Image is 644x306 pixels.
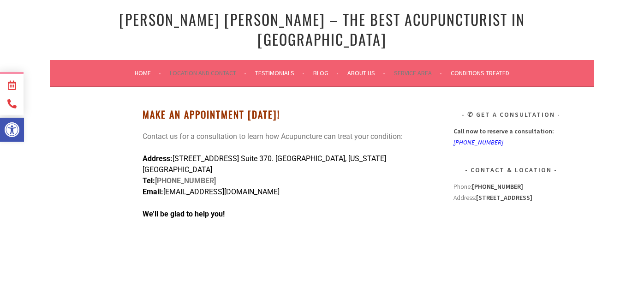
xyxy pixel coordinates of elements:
[394,67,442,78] a: Service Area
[476,193,532,202] strong: [STREET_ADDRESS]
[453,127,554,135] strong: Call now to reserve a consultation:
[453,109,569,120] h3: ✆ Get A Consultation
[451,67,509,78] a: Conditions Treated
[347,67,385,78] a: About Us
[119,8,525,50] a: [PERSON_NAME] [PERSON_NAME] – The Best Acupuncturist In [GEOGRAPHIC_DATA]
[472,182,523,191] strong: [PHONE_NUMBER]
[453,164,569,175] h3: Contact & Location
[453,138,503,146] a: [PHONE_NUMBER]
[143,154,173,163] strong: Address:
[135,67,161,78] a: Home
[313,67,339,78] a: Blog
[143,176,155,185] span: Tel:
[170,67,246,78] a: Location and Contact
[143,154,386,174] span: [STREET_ADDRESS] Suite 370. [GEOGRAPHIC_DATA], [US_STATE][GEOGRAPHIC_DATA]
[143,107,280,121] strong: Make An Appointment [DATE]!
[143,210,225,218] strong: We’ll be glad to help you!
[453,181,569,192] div: Phone:
[143,176,216,196] strong: [PHONE_NUMBER]
[143,131,429,142] p: Contact us for a consultation to learn how Acupuncture can treat your condition:
[163,187,280,196] span: [EMAIL_ADDRESS][DOMAIN_NAME]
[143,187,163,196] strong: Email:
[255,67,304,78] a: Testimonials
